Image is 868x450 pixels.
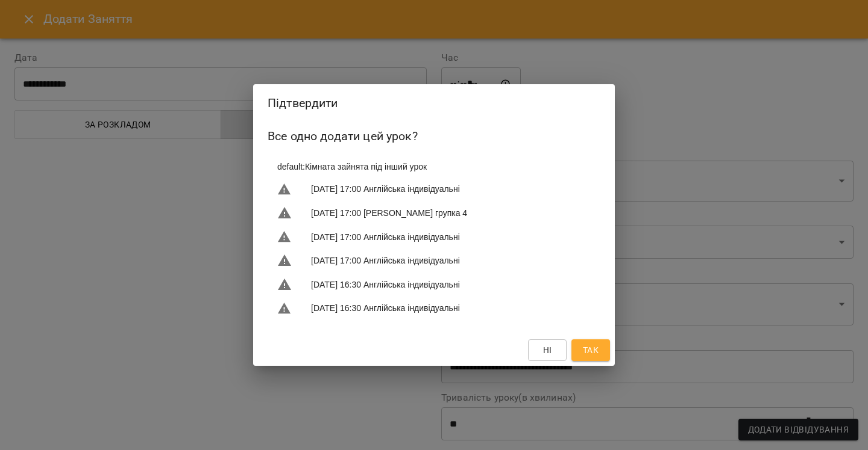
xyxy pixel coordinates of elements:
[528,339,567,361] button: Ні
[268,177,600,202] li: [DATE] 17:00 Англійська індивідуальні
[268,297,600,321] li: [DATE] 16:30 Англійська індивідуальні
[268,94,600,112] h2: Підтвердити
[583,343,599,357] span: Так
[268,273,600,297] li: [DATE] 16:30 Англійська індивідуальні
[268,127,600,146] h6: Все одно додати цей урок?
[543,343,552,357] span: Ні
[268,248,600,273] li: [DATE] 17:00 Англійська індивідуальні
[571,339,610,361] button: Так
[268,201,600,225] li: [DATE] 17:00 [PERSON_NAME] групка 4
[268,156,600,177] li: default : Кімната зайнята під інший урок
[268,225,600,249] li: [DATE] 17:00 Англійська індивідуальні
